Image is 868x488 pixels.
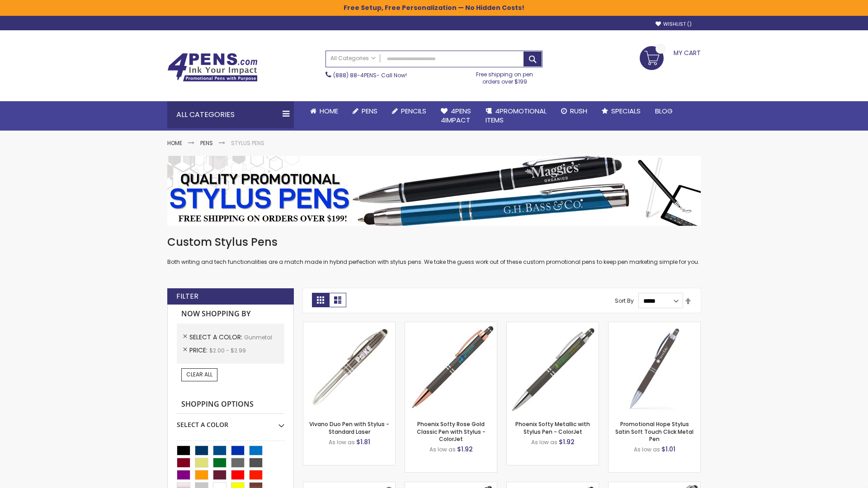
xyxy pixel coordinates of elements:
[457,445,473,454] span: $1.92
[303,101,345,121] a: Home
[559,437,575,446] span: $1.92
[401,106,426,116] span: Pencils
[478,101,554,131] a: 4PROMOTIONALITEMS
[329,438,355,446] span: As low as
[615,297,634,305] label: Sort By
[312,293,329,307] strong: Grid
[189,333,244,342] span: Select A Color
[554,101,594,121] a: Rush
[434,101,478,131] a: 4Pens4impact
[189,346,209,355] span: Price
[167,156,701,226] img: Stylus Pens
[507,322,599,329] a: Phoenix Softy Metallic with Stylus Pen - ColorJet-Gunmetal
[333,71,407,79] span: - Call Now!
[467,67,543,85] div: Free shipping on pen orders over $199
[417,420,486,442] a: Phoenix Softy Rose Gold Classic Pen with Stylus - ColorJet
[333,71,377,79] a: (888) 88-4PENS
[345,101,385,121] a: Pens
[167,235,701,266] div: Both writing and tech functionalities are a match made in hybrid perfection with stylus pens. We ...
[609,322,700,414] img: Promotional Hope Stylus Satin Soft Touch Click Metal Pen-Gunmetal
[486,106,547,125] span: 4PROMOTIONAL ITEMS
[181,368,217,381] a: Clear All
[507,322,599,414] img: Phoenix Softy Metallic with Stylus Pen - ColorJet-Gunmetal
[515,420,590,435] a: Phoenix Softy Metallic with Stylus Pen - ColorJet
[167,101,294,128] div: All Categories
[615,420,693,442] a: Promotional Hope Stylus Satin Soft Touch Click Metal Pen
[405,322,497,414] img: Phoenix Softy Rose Gold Classic Pen with Stylus - ColorJet-Gunmetal
[309,420,389,435] a: Vivano Duo Pen with Stylus - Standard Laser
[655,106,673,116] span: Blog
[303,322,395,329] a: Vivano Duo Pen with Stylus - Standard Laser-Gunmetal
[405,322,497,329] a: Phoenix Softy Rose Gold Classic Pen with Stylus - ColorJet-Gunmetal
[177,395,284,414] strong: Shopping Options
[429,446,456,453] span: As low as
[303,322,395,414] img: Vivano Duo Pen with Stylus - Standard Laser-Gunmetal
[177,305,284,324] strong: Now Shopping by
[594,101,648,121] a: Specials
[209,347,246,354] span: $2.00 - $2.99
[609,322,700,329] a: Promotional Hope Stylus Satin Soft Touch Click Metal Pen-Gunmetal
[176,291,198,301] strong: Filter
[177,414,284,429] div: Select A Color
[356,437,370,446] span: $1.81
[611,106,641,116] span: Specials
[661,445,675,454] span: $1.01
[200,139,213,147] a: Pens
[167,139,182,147] a: Home
[186,371,212,378] span: Clear All
[167,235,701,249] h1: Custom Stylus Pens
[441,106,471,125] span: 4Pens 4impact
[320,106,338,116] span: Home
[634,446,660,453] span: As low as
[656,21,692,28] a: Wishlist
[330,55,376,62] span: All Categories
[570,106,587,116] span: Rush
[231,139,264,147] strong: Stylus Pens
[244,333,272,341] span: Gunmetal
[648,101,680,121] a: Blog
[531,438,557,446] span: As low as
[362,106,377,116] span: Pens
[385,101,434,121] a: Pencils
[167,53,258,82] img: 4Pens Custom Pens and Promotional Products
[326,51,380,66] a: All Categories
